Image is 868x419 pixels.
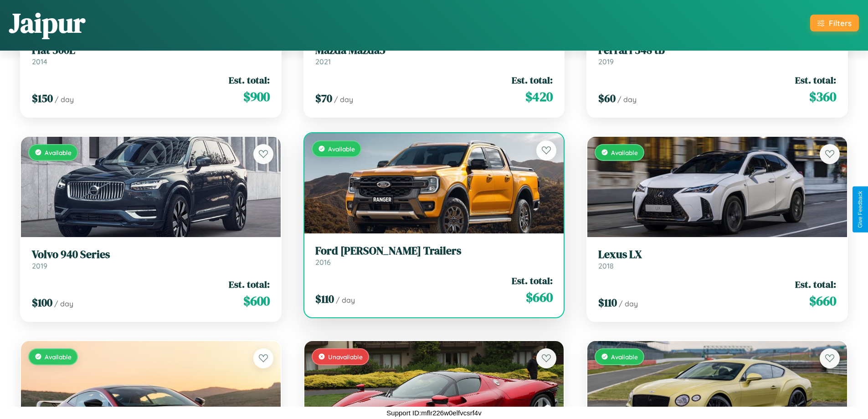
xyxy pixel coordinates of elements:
span: Est. total: [795,73,836,87]
span: Est. total: [512,73,553,87]
span: / day [54,299,73,308]
h3: Volvo 940 Series [32,248,270,261]
span: $ 60 [598,91,616,106]
span: $ 420 [525,88,553,106]
h1: Jaipur [9,4,85,41]
span: 2019 [32,261,47,270]
a: Mazda Mazda52021 [315,44,553,66]
span: $ 660 [526,288,553,306]
div: Give Feedback [857,191,863,228]
span: $ 110 [315,291,334,306]
span: $ 110 [598,295,617,310]
span: / day [619,299,638,308]
h3: Fiat 500L [32,44,270,57]
span: Available [45,353,72,361]
a: Fiat 500L2014 [32,44,270,66]
p: Support ID: mflr226w0elfvcsrf4v [386,407,481,419]
button: Filters [810,15,859,31]
span: / day [617,95,637,104]
a: Lexus LX2018 [598,248,836,270]
span: Est. total: [229,73,270,87]
span: Est. total: [229,278,270,291]
span: $ 150 [32,91,53,106]
span: $ 660 [809,292,836,310]
span: $ 900 [243,88,270,106]
span: Unavailable [328,353,363,361]
h3: Lexus LX [598,248,836,261]
span: 2016 [315,258,331,267]
h3: Ferrari 348 tb [598,44,836,57]
h3: Mazda Mazda5 [315,44,553,57]
span: $ 600 [243,292,270,310]
span: Est. total: [512,274,553,287]
span: 2018 [598,261,614,270]
span: Available [611,149,638,156]
span: $ 100 [32,295,52,310]
h3: Ford [PERSON_NAME] Trailers [315,244,553,258]
span: Available [328,145,355,153]
div: Filters [829,18,852,28]
span: 2019 [598,57,614,66]
span: Available [611,353,638,361]
span: / day [336,295,355,305]
a: Volvo 940 Series2019 [32,248,270,270]
span: 2021 [315,57,331,66]
span: $ 360 [809,88,836,106]
span: 2014 [32,57,47,66]
a: Ferrari 348 tb2019 [598,44,836,66]
span: Est. total: [795,278,836,291]
span: / day [334,95,353,104]
a: Ford [PERSON_NAME] Trailers2016 [315,244,553,267]
span: / day [55,95,74,104]
span: Available [45,149,72,156]
span: $ 70 [315,91,332,106]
